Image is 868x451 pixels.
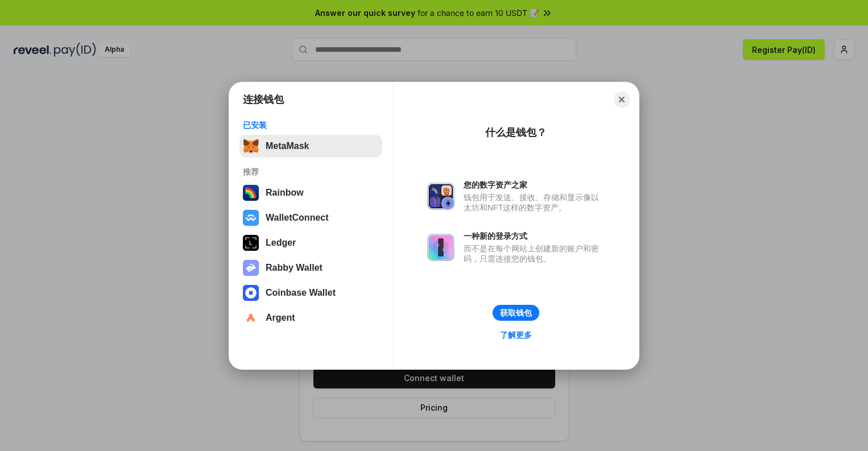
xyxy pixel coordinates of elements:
button: WalletConnect [239,206,382,229]
img: svg+xml,%3Csvg%20width%3D%2228%22%20height%3D%2228%22%20viewBox%3D%220%200%2028%2028%22%20fill%3D... [243,310,259,326]
div: Ledger [266,238,296,248]
div: Rabby Wallet [266,263,323,273]
button: 获取钱包 [493,305,539,321]
h1: 连接钱包 [243,93,284,106]
a: 了解更多 [493,328,539,342]
div: 您的数字资产之家 [464,180,605,190]
img: svg+xml,%3Csvg%20xmlns%3D%22http%3A%2F%2Fwww.w3.org%2F2000%2Fsvg%22%20fill%3D%22none%22%20viewBox... [427,234,454,261]
button: Rainbow [239,181,382,204]
img: svg+xml,%3Csvg%20width%3D%22120%22%20height%3D%22120%22%20viewBox%3D%220%200%20120%20120%22%20fil... [243,185,259,201]
div: Coinbase Wallet [266,288,336,298]
div: 而不是在每个网站上创建新的账户和密码，只需连接您的钱包。 [464,243,605,264]
img: svg+xml,%3Csvg%20fill%3D%22none%22%20height%3D%2233%22%20viewBox%3D%220%200%2035%2033%22%20width%... [243,138,259,154]
img: svg+xml,%3Csvg%20width%3D%2228%22%20height%3D%2228%22%20viewBox%3D%220%200%2028%2028%22%20fill%3D... [243,210,259,226]
div: 钱包用于发送、接收、存储和显示像以太坊和NFT这样的数字资产。 [464,192,605,213]
button: Argent [239,307,382,329]
div: 了解更多 [500,330,532,340]
img: svg+xml,%3Csvg%20xmlns%3D%22http%3A%2F%2Fwww.w3.org%2F2000%2Fsvg%22%20width%3D%2228%22%20height%3... [243,235,259,251]
div: 一种新的登录方式 [464,231,605,241]
button: Close [614,92,630,107]
div: MetaMask [266,141,309,151]
div: Argent [266,313,295,323]
img: svg+xml,%3Csvg%20width%3D%2228%22%20height%3D%2228%22%20viewBox%3D%220%200%2028%2028%22%20fill%3D... [243,285,259,301]
div: 已安装 [243,120,379,130]
div: Rainbow [266,188,304,198]
div: 推荐 [243,167,379,177]
button: Rabby Wallet [239,256,382,279]
div: 获取钱包 [500,308,532,318]
img: svg+xml,%3Csvg%20xmlns%3D%22http%3A%2F%2Fwww.w3.org%2F2000%2Fsvg%22%20fill%3D%22none%22%20viewBox... [427,183,454,210]
div: 什么是钱包？ [485,126,547,139]
button: Ledger [239,231,382,254]
div: WalletConnect [266,213,329,223]
button: MetaMask [239,135,382,158]
img: svg+xml,%3Csvg%20xmlns%3D%22http%3A%2F%2Fwww.w3.org%2F2000%2Fsvg%22%20fill%3D%22none%22%20viewBox... [243,260,259,276]
button: Coinbase Wallet [239,282,382,304]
